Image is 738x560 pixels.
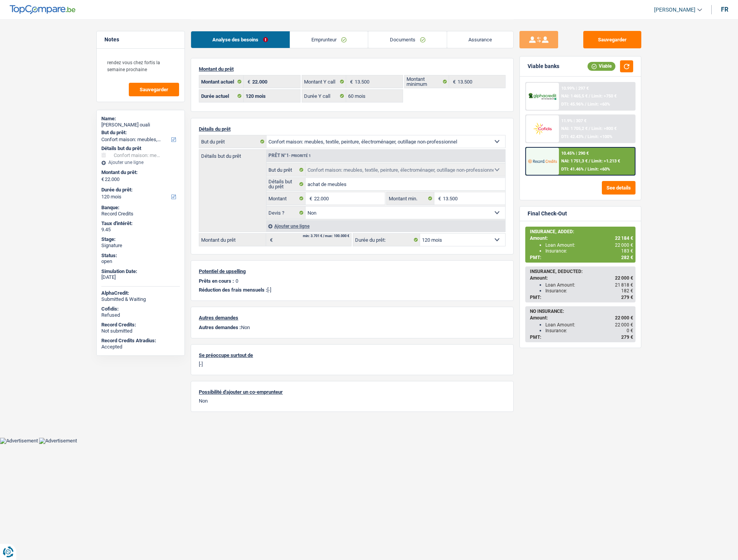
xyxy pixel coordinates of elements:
[289,154,311,158] span: - Priorité 1
[346,75,355,88] span: €
[561,102,584,107] span: DTI: 45.96%
[266,192,306,205] label: Montant
[561,159,588,164] span: NAI: 1 751,3 €
[101,258,180,265] div: open
[545,288,633,294] div: Insurance:
[530,229,633,234] div: INSURANCE, ADDED:
[101,306,180,312] div: Cofidis:
[530,236,633,241] div: Amount:
[585,102,586,107] span: /
[405,75,449,88] label: Montant minimum
[589,94,590,99] span: /
[545,328,633,333] div: Insurance:
[101,274,180,280] div: [DATE]
[266,220,505,232] div: Ajouter une ligne
[591,94,617,99] span: Limit: >750 €
[615,275,633,281] span: 22 000 €
[306,192,314,205] span: €
[101,242,180,249] div: Signature
[368,31,447,48] a: Documents
[199,90,244,102] label: Durée actuel
[266,234,275,246] span: €
[353,234,420,246] label: Durée du prêt:
[449,75,458,88] span: €
[266,207,306,219] label: Devis ?
[561,151,589,156] div: 10.45% | 290 €
[199,135,266,148] label: But du prêt
[627,328,633,333] span: 0 €
[434,192,443,205] span: €
[583,31,641,48] button: Sauvegarder
[621,288,633,294] span: 182 €
[101,296,180,302] div: Submitted & Waiting
[588,102,610,107] span: Limit: <60%
[101,160,180,165] div: Ajouter une ligne
[199,66,506,72] p: Montant du prêt
[530,255,633,260] div: PMT:
[266,164,306,176] label: But du prêt
[447,31,514,48] a: Assurance
[236,278,238,284] p: 0
[101,145,180,152] div: Détails but du prêt
[621,295,633,300] span: 279 €
[199,324,506,330] p: Non
[199,389,506,395] p: Possibilité d'ajouter un co-emprunteur
[129,83,179,96] button: Sauvegarder
[101,220,180,227] div: Taux d'intérêt:
[244,75,252,88] span: €
[621,335,633,340] span: 279 €
[199,315,506,321] p: Autres demandes
[528,210,567,217] div: Final Check-Out
[591,126,617,131] span: Limit: >800 €
[387,192,434,205] label: Montant min.
[588,62,615,70] div: Viable
[615,282,633,288] span: 21 818 €
[615,315,633,321] span: 22 000 €
[104,36,177,43] h5: Notes
[654,7,695,13] span: [PERSON_NAME]
[561,94,588,99] span: NAI: 1 465,5 €
[615,236,633,241] span: 22 184 €
[588,167,610,172] span: Limit: <60%
[199,75,244,88] label: Montant actuel
[528,121,557,136] img: Cofidis
[101,312,180,318] div: Refused
[101,169,178,176] label: Montant du prêt:
[528,92,557,101] img: AlphaCredit
[545,282,633,288] div: Loan Amount:
[615,242,633,248] span: 22 000 €
[561,126,588,131] span: NAI: 1 705,2 €
[101,187,178,193] label: Durée du prêt:
[101,227,180,233] div: 9.45
[602,181,635,195] button: See details
[303,234,349,238] div: min: 3.701 € / max: 100.000 €
[528,154,557,168] img: Record Credits
[101,211,180,217] div: Record Credits
[561,167,584,172] span: DTI: 41.46%
[585,134,586,139] span: /
[589,159,590,164] span: /
[199,287,267,293] span: Réduction des frais mensuels :
[530,269,633,274] div: INSURANCE, DEDUCTED:
[199,324,241,330] span: Autres demandes :
[101,122,180,128] div: [PERSON_NAME] ouali
[615,322,633,328] span: 22 000 €
[199,287,506,293] p: [-]
[101,130,178,136] label: But du prêt:
[721,6,728,13] div: fr
[199,352,506,358] p: Se préoccupe surtout de
[10,5,75,14] img: TopCompare Logo
[140,87,168,92] span: Sauvegarder
[101,236,180,242] div: Stage:
[545,242,633,248] div: Loan Amount:
[561,118,586,123] div: 11.9% | 307 €
[101,253,180,259] div: Status:
[199,234,266,246] label: Montant du prêt
[561,86,589,91] div: 10.99% | 297 €
[101,176,104,183] span: €
[101,322,180,328] div: Record Credits:
[589,126,590,131] span: /
[530,275,633,281] div: Amount:
[530,335,633,340] div: PMT:
[199,268,506,274] p: Potentiel de upselling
